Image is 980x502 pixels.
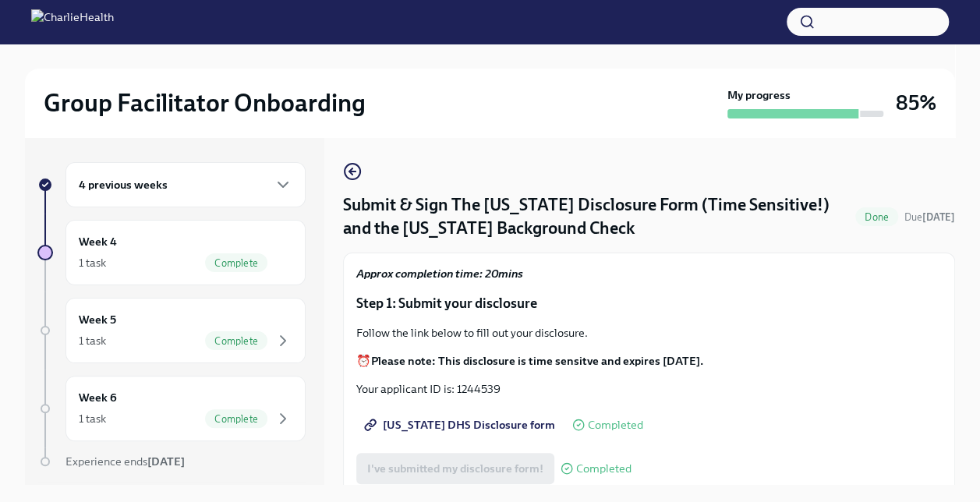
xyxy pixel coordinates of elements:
a: [US_STATE] DHS Disclosure form [356,409,566,440]
span: Done [855,211,898,223]
span: September 3rd, 2025 10:00 [904,210,955,224]
span: Experience ends [65,454,185,468]
span: Completed [588,419,643,431]
h6: 4 previous weeks [79,176,168,193]
strong: Approx completion time: 20mins [356,267,523,281]
p: Your applicant ID is: 1244539 [356,381,942,397]
h4: Submit & Sign The [US_STATE] Disclosure Form (Time Sensitive!) and the [US_STATE] Background Check [343,193,849,240]
span: Due [904,211,955,223]
span: [US_STATE] DHS Disclosure form [367,417,555,433]
strong: [DATE] [147,454,185,468]
a: Week 51 taskComplete [37,298,306,363]
div: 1 task [79,333,106,348]
p: ⏰ [356,353,942,369]
div: 1 task [79,411,106,426]
h6: Week 6 [79,389,117,406]
span: Complete [205,335,267,347]
a: Week 41 taskComplete [37,220,306,285]
h3: 85% [896,89,936,117]
span: Completed [576,463,632,475]
strong: My progress [727,87,791,103]
a: Week 61 taskComplete [37,376,306,441]
strong: [DATE] [922,211,955,223]
img: CharlieHealth [31,9,114,34]
strong: Please note: This disclosure is time sensitve and expires [DATE]. [371,354,703,368]
h6: Week 4 [79,233,117,250]
span: Complete [205,257,267,269]
div: 4 previous weeks [65,162,306,207]
h2: Group Facilitator Onboarding [44,87,366,118]
p: Step 1: Submit your disclosure [356,294,942,313]
p: Follow the link below to fill out your disclosure. [356,325,942,341]
span: Complete [205,413,267,425]
div: 1 task [79,255,106,270]
h6: Week 5 [79,311,116,328]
